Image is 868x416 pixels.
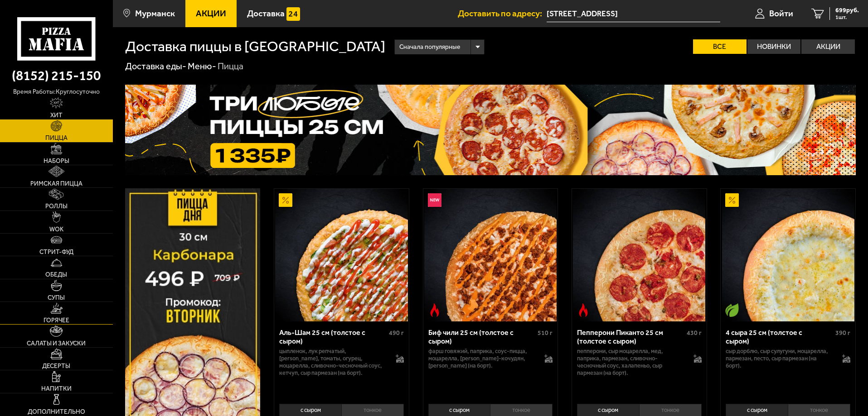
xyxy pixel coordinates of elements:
span: 490 г [389,329,404,337]
span: Римская пицца [30,181,82,187]
a: Доставка еды- [125,61,186,72]
span: Роллы [45,203,68,210]
a: НовинкаОстрое блюдоБиф чили 25 см (толстое с сыром) [423,189,558,321]
span: Мурманск [135,9,175,18]
input: Ваш адрес доставки [547,5,720,22]
img: 4 сыра 25 см (толстое с сыром) [722,189,854,321]
span: 1 шт. [835,14,859,20]
a: Меню- [188,61,216,72]
span: Десерты [42,363,70,369]
span: Салаты и закуски [27,340,86,347]
span: 510 г [538,329,553,337]
span: 699 руб. [835,7,859,14]
span: Сначала популярные [399,38,460,56]
a: АкционныйАль-Шам 25 см (толстое с сыром) [274,189,409,321]
a: АкционныйВегетарианское блюдо4 сыра 25 см (толстое с сыром) [721,189,855,321]
div: Аль-Шам 25 см (толстое с сыром) [279,328,387,345]
span: Дополнительно [28,409,85,415]
div: Пицца [218,61,243,72]
img: Острое блюдо [577,303,590,317]
span: Войти [769,9,793,18]
img: Новинка [428,193,441,207]
span: Пицца [45,135,68,141]
span: Напитки [41,386,72,392]
div: 4 сыра 25 см (толстое с сыром) [726,328,833,345]
span: Обеды [45,272,67,278]
label: Акции [801,39,855,54]
div: Биф чили 25 см (толстое с сыром) [428,328,536,345]
img: Вегетарианское блюдо [725,303,739,317]
span: 390 г [835,329,850,337]
a: Острое блюдоПепперони Пиканто 25 см (толстое с сыром) [572,189,707,321]
label: Все [693,39,747,54]
img: Пепперони Пиканто 25 см (толстое с сыром) [573,189,705,321]
img: Аль-Шам 25 см (толстое с сыром) [275,189,407,321]
p: пепперони, сыр Моцарелла, мед, паприка, пармезан, сливочно-чесночный соус, халапеньо, сыр пармеза... [577,348,684,377]
span: Наборы [44,158,69,164]
span: Стрит-фуд [39,249,73,255]
span: Акции [196,9,226,18]
span: WOK [49,226,63,233]
span: Россия, Мурманск, улица Володарского, 1 [547,5,720,22]
img: Акционный [725,193,739,207]
p: фарш говяжий, паприка, соус-пицца, моцарелла, [PERSON_NAME]-кочудян, [PERSON_NAME] (на борт). [428,348,536,369]
p: сыр дорблю, сыр сулугуни, моцарелла, пармезан, песто, сыр пармезан (на борт). [726,348,833,369]
img: Акционный [279,193,292,207]
span: Горячее [44,317,69,324]
img: Острое блюдо [428,303,441,317]
span: Доставить по адресу: [458,9,547,18]
span: Хит [50,112,63,119]
img: Биф чили 25 см (толстое с сыром) [424,189,557,321]
label: Новинки [747,39,801,54]
h1: Доставка пиццы в [GEOGRAPHIC_DATA] [125,39,385,54]
span: 430 г [687,329,702,337]
img: 15daf4d41897b9f0e9f617042186c801.svg [286,7,300,21]
p: цыпленок, лук репчатый, [PERSON_NAME], томаты, огурец, моцарелла, сливочно-чесночный соус, кетчуп... [279,348,387,377]
span: Доставка [247,9,285,18]
span: Супы [48,295,65,301]
div: Пепперони Пиканто 25 см (толстое с сыром) [577,328,684,345]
